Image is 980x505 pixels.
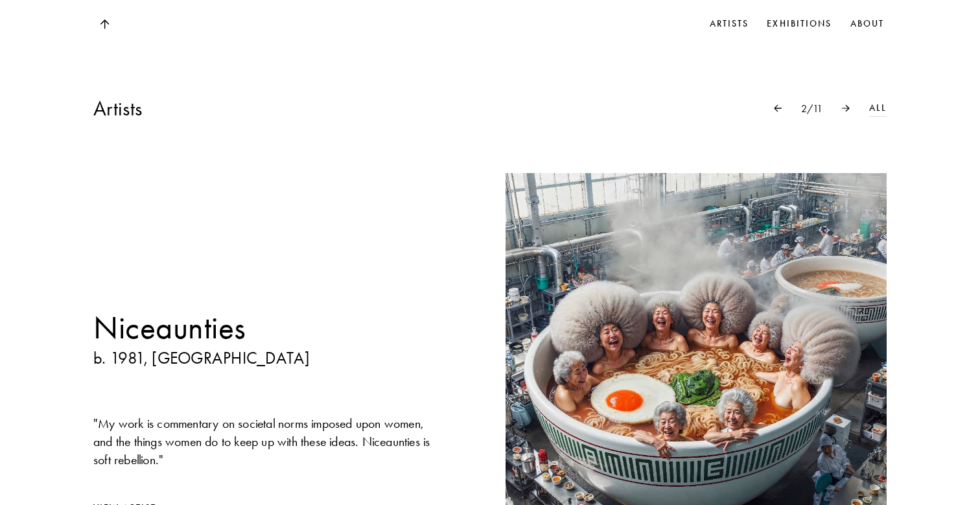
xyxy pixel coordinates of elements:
[801,102,822,116] p: 2 / 11
[774,104,782,112] img: Arrow Pointer
[93,307,440,348] a: Niceaunties
[100,19,109,29] img: Top
[93,95,142,121] h3: Artists
[93,348,440,369] p: b. 1981, [GEOGRAPHIC_DATA]
[869,101,887,115] a: All
[848,14,887,34] a: About
[764,14,834,34] a: Exhibitions
[93,414,440,469] div: " My work is commentary on societal norms imposed upon women, and the things women do to keep up ...
[707,14,752,34] a: Artists
[842,104,850,112] img: Arrow Pointer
